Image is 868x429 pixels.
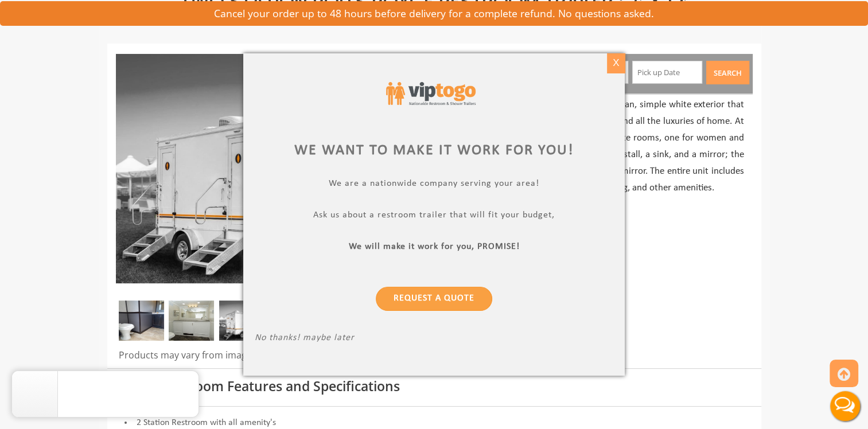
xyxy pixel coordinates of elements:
[822,383,868,429] button: Live Chat
[376,287,492,311] a: Request a Quote
[255,210,614,223] p: Ask us about a restroom trailer that will fit your budget,
[607,53,625,73] div: X
[349,242,520,251] b: We will make it work for you, PROMISE!
[386,82,476,105] img: viptogo logo
[255,333,614,346] p: No thanks! maybe later
[255,140,614,161] div: We want to make it work for you!
[255,178,614,192] p: We are a nationwide company serving your area!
